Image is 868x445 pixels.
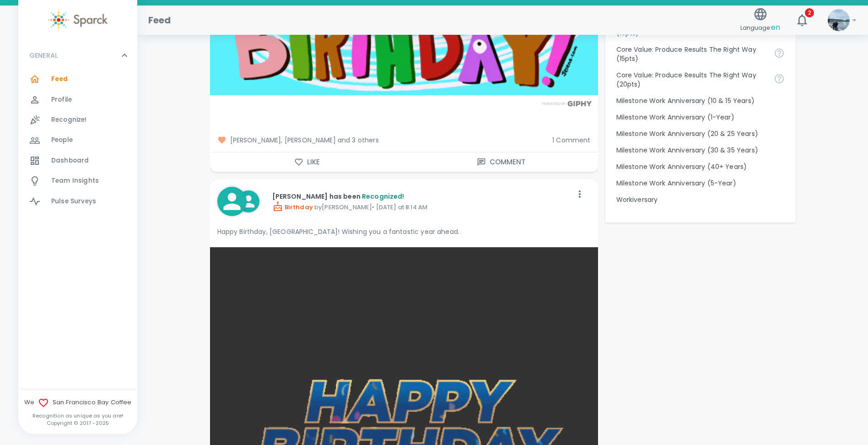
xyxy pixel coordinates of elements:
svg: Find success working together and doing the right thing [774,73,785,84]
svg: Find success working together and doing the right thing [774,48,785,59]
span: 2 [805,8,814,17]
span: Pulse Surveys [51,197,96,206]
img: Picture of Anna Belle [828,9,850,31]
p: Milestone Work Anniversary (20 & 25 Years) [616,129,785,138]
a: Recognize! [18,110,137,130]
h1: Feed [148,13,171,27]
span: 1 Comment [552,136,590,145]
button: Comment [404,152,598,172]
button: 2 [791,9,813,31]
p: Milestone Work Anniversary (1-Year) [616,113,785,122]
span: We San Francisco Bay Coffee [18,397,137,408]
a: People [18,130,137,150]
span: Recognize! [51,115,87,125]
a: Feed [18,69,137,89]
span: Birthday [272,203,313,212]
span: Language: [740,22,780,34]
p: Happy Birthday, [GEOGRAPHIC_DATA]! Wishing you a fantastic year ahead. [217,227,591,236]
p: Copyright © 2017 - 2025 [18,419,137,427]
button: Language:en [737,4,784,37]
span: [PERSON_NAME], [PERSON_NAME] and 3 others [217,136,545,145]
p: Recognition as unique as you are! [18,412,137,419]
a: Sparck logo [18,9,137,31]
span: Team Insights [51,176,99,185]
div: GENERAL [18,69,137,215]
span: Profile [51,95,72,104]
a: Team Insights [18,171,137,191]
a: Profile [18,90,137,110]
div: GENERAL [18,42,137,69]
span: en [771,22,780,33]
span: Dashboard [51,156,89,165]
p: Milestone Work Anniversary (40+ Years) [616,162,785,171]
button: Like [210,152,404,172]
p: Milestone Work Anniversary (5-Year) [616,179,785,188]
p: Core Value: Produce Results The Right Way (15pts) [616,45,766,63]
p: Milestone Work Anniversary (10 & 15 Years) [616,96,785,105]
img: Powered by GIPHY [539,101,594,107]
img: Sparck logo [48,9,108,31]
span: Recognized! [362,192,404,201]
p: Workiversary [616,195,785,204]
span: People [51,136,73,145]
p: Milestone Work Anniversary (30 & 35 Years) [616,146,785,155]
a: Pulse Surveys [18,191,137,212]
span: Feed [51,75,68,84]
p: GENERAL [29,51,58,60]
p: Core Value: Produce Results The Right Way (20pts) [616,71,766,89]
p: by [PERSON_NAME] • [DATE] at 8:14 AM [272,201,572,212]
a: Dashboard [18,151,137,171]
p: [PERSON_NAME] has been [272,192,572,201]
